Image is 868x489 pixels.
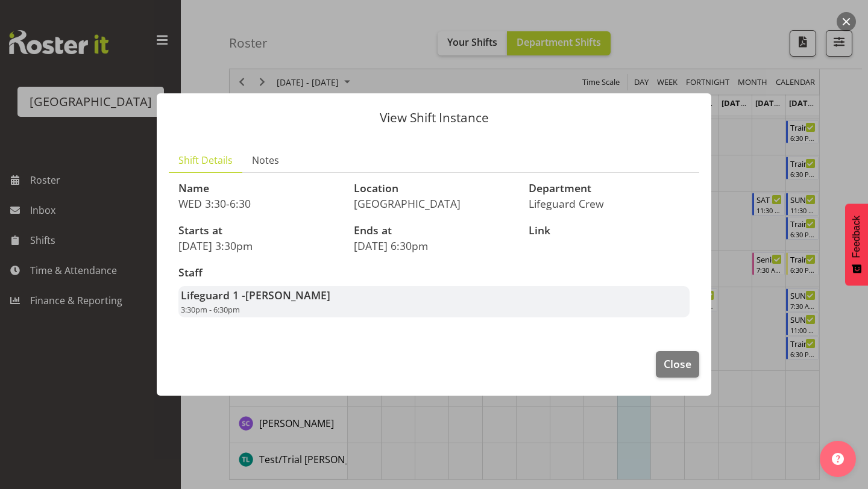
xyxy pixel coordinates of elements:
p: [GEOGRAPHIC_DATA] [354,197,515,210]
h3: Staff [178,267,690,279]
p: Lifeguard Crew [529,197,690,210]
h3: Starts at [178,225,339,237]
h3: Link [529,225,690,237]
span: Feedback [851,216,862,258]
h3: Location [354,182,515,195]
p: View Shift Instance [169,111,699,124]
span: 3:30pm - 6:30pm [181,304,240,315]
span: Shift Details [178,153,233,167]
button: Feedback - Show survey [845,204,868,285]
p: WED 3:30-6:30 [178,197,339,210]
h3: Name [178,182,339,195]
p: [DATE] 6:30pm [354,239,515,252]
img: help-xxl-2.png [832,453,844,465]
button: Close [656,351,699,378]
span: [PERSON_NAME] [245,288,330,302]
p: [DATE] 3:30pm [178,239,339,252]
span: Notes [252,153,279,167]
span: Close [664,356,691,372]
strong: Lifeguard 1 - [181,288,330,302]
h3: Ends at [354,225,515,237]
h3: Department [529,182,690,195]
